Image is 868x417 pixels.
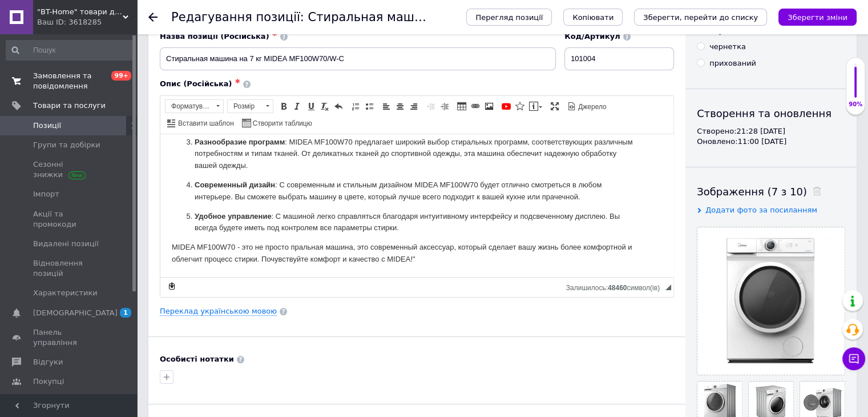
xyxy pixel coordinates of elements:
[566,281,665,292] div: Кiлькiсть символiв
[33,71,106,91] span: Замовлення та повідомлення
[407,100,420,113] a: По правому краю
[500,100,512,113] a: Додати відео з YouTube
[37,17,137,27] div: Ваш ID: 3618285
[33,239,99,249] span: Видалені позиції
[34,77,479,101] p: : С машиной легко справляться благодаря интуитивному интерфейсу и подсвеченному дисплею. Вы всегд...
[564,32,620,41] span: Код/Артикул
[548,100,561,113] a: Максимізувати
[160,47,556,70] input: Наприклад, H&M жіноча сукня зелена 38 розмір вечірня максі з блискітками
[846,57,865,115] div: 90% Якість заповнення
[34,2,479,38] p: : MIDEA MF100W70 предлагает широкий выбор стиральных программ, соответствующих различным потребно...
[160,134,673,277] iframe: Редактор, 87FCB16E-0845-4CDD-B0C7-DEE56D184D99
[33,327,106,348] span: Панель управління
[697,126,845,137] div: Створено: 21:28 [DATE]
[697,106,845,121] div: Створення та оновлення
[697,137,845,147] div: Оновлено: 11:00 [DATE]
[34,46,115,55] strong: Современный дизайн
[572,13,613,22] span: Копіювати
[514,100,526,113] a: Вставити іконку
[634,9,767,26] button: Зберегти, перейти до списку
[576,102,607,112] span: Джерело
[33,258,106,279] span: Відновлення позицій
[709,58,756,69] div: прихований
[380,100,393,113] a: По лівому краю
[251,119,312,129] span: Створити таблицю
[34,3,124,12] strong: Разнообразие программ
[483,100,495,113] a: Зображення
[33,209,106,230] span: Акції та промокоди
[425,100,437,113] a: Зменшити відступ
[120,308,131,318] span: 1
[11,107,502,131] p: MIDEA MF100W70 - это не просто пральная машина, это современный аксессуар, который сделает вашу ж...
[697,185,845,199] div: Зображення (7 з 10)
[160,32,269,41] span: Назва позиції (Російська)
[228,100,262,113] span: Розмір
[111,71,131,81] span: 99+
[527,100,544,113] a: Вставити повідомлення
[455,100,468,113] a: Таблиця
[705,206,817,214] span: Додати фото за посиланням
[165,99,224,113] a: Форматування
[34,45,479,69] p: : С современным и стильным дизайном MIDEA MF100W70 будет отлично смотреться в любом интерьере. Вы...
[165,280,178,292] a: Зробити резервну копію зараз
[34,78,111,86] strong: Удобное управление
[332,100,345,113] a: Повернути (Ctrl+Z)
[235,78,240,85] span: ✱
[160,355,234,363] b: Особисті нотатки
[37,7,123,17] span: "BT-Home" товари для дому
[33,288,98,298] span: Характеристики
[160,307,277,316] a: Переклад українською мовою
[349,100,362,113] a: Вставити/видалити нумерований список
[469,100,482,113] a: Вставити/Редагувати посилання (Ctrl+L)
[778,9,857,26] button: Зберегти зміни
[6,40,135,61] input: Пошук
[665,284,671,290] span: Потягніть для зміни розмірів
[171,10,627,24] h1: Редагування позиції: Стиральная машина на 7 кг MIDEA MF100W70/W-С
[165,100,212,113] span: Форматування
[33,121,61,131] span: Позиції
[160,79,232,88] span: Опис (Російська)
[363,100,376,113] a: Вставити/видалити маркований список
[33,308,118,318] span: [DEMOGRAPHIC_DATA]
[33,376,64,387] span: Покупці
[165,117,236,129] a: Вставити шаблон
[33,159,106,180] span: Сезонні знижки
[643,13,758,22] i: Зберегти, перейти до списку
[33,357,63,367] span: Відгуки
[466,9,552,26] button: Перегляд позиції
[608,284,627,292] span: 48460
[148,13,158,22] div: Повернутися назад
[438,100,451,113] a: Збільшити відступ
[709,42,746,52] div: чернетка
[33,101,106,111] span: Товари та послуги
[291,100,304,113] a: Курсив (Ctrl+I)
[475,13,543,22] span: Перегляд позиції
[563,9,623,26] button: Копіювати
[305,100,317,113] a: Підкреслений (Ctrl+U)
[394,100,406,113] a: По центру
[240,117,314,129] a: Створити таблицю
[277,100,290,113] a: Жирний (Ctrl+B)
[33,140,100,150] span: Групи та добірки
[176,119,234,129] span: Вставити шаблон
[227,99,273,113] a: Розмір
[566,100,608,113] a: Джерело
[33,189,59,199] span: Імпорт
[846,101,865,109] div: 90%
[842,347,865,370] button: Чат з покупцем
[318,100,331,113] a: Видалити форматування
[272,30,277,38] span: ✱
[788,13,847,22] i: Зберегти зміни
